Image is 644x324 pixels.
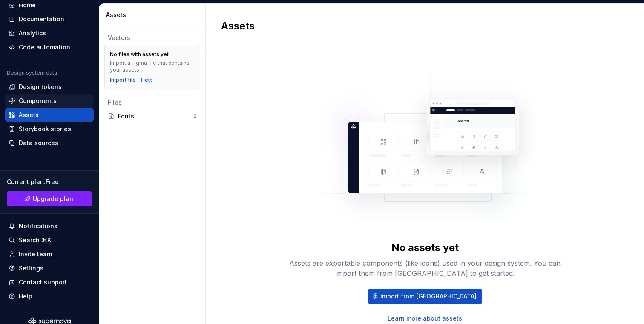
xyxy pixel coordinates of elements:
[5,275,94,289] button: Contact support
[19,97,57,105] div: Components
[110,60,195,73] div: Import a Figma file that contains your assets.
[19,29,46,37] div: Analytics
[388,314,462,323] a: Learn more about assets
[5,136,94,150] a: Data sources
[7,191,92,206] button: Upgrade plan
[19,236,51,244] div: Search ⌘K
[7,178,92,186] div: Current plan : Free
[5,261,94,275] a: Settings
[118,112,193,120] div: Fonts
[368,289,482,304] button: Import from [GEOGRAPHIC_DATA]
[193,113,197,120] div: 0
[19,43,70,52] div: Code automation
[380,292,477,301] span: Import from [GEOGRAPHIC_DATA]
[5,94,94,108] a: Components
[7,69,57,76] div: Design system data
[19,1,36,9] div: Home
[5,233,94,247] button: Search ⌘K
[106,11,202,19] div: Assets
[19,264,43,272] div: Settings
[108,98,197,107] div: Files
[19,222,57,230] div: Notifications
[5,219,94,233] button: Notifications
[5,122,94,136] a: Storybook stories
[19,139,58,147] div: Data sources
[19,125,71,133] div: Storybook stories
[19,292,32,301] div: Help
[5,80,94,94] a: Design tokens
[110,51,169,58] div: No files with assets yet
[5,108,94,122] a: Assets
[110,77,136,83] button: Import file
[5,12,94,26] a: Documentation
[108,34,197,42] div: Vectors
[221,19,618,33] h2: Assets
[33,195,73,203] span: Upgrade plan
[5,247,94,261] a: Invite team
[5,26,94,40] a: Analytics
[5,40,94,54] a: Code automation
[289,258,561,278] div: Assets are exportable components (like icons) used in your design system. You can import them fro...
[19,278,67,287] div: Contact support
[5,290,94,303] button: Help
[391,241,459,255] div: No assets yet
[19,111,39,119] div: Assets
[104,109,200,123] a: Fonts0
[19,250,52,258] div: Invite team
[141,77,153,83] a: Help
[19,15,64,23] div: Documentation
[19,83,62,91] div: Design tokens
